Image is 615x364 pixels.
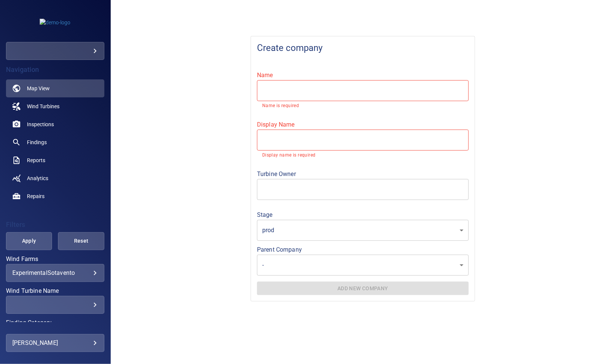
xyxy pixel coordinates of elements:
[27,121,54,128] span: Inspections
[27,192,45,200] span: Repairs
[257,255,469,276] div: -
[6,296,104,314] div: Wind Turbine Name
[58,232,104,250] button: Reset
[12,269,98,276] div: ExperimentalSotavento
[6,232,52,250] button: Apply
[257,42,469,54] span: Create company
[6,187,104,205] a: repairs noActive
[257,247,469,253] label: Parent Company
[27,139,47,146] span: Findings
[262,102,463,110] p: Name is required
[257,122,469,128] label: Display Name
[257,212,469,218] label: Stage
[6,66,104,73] h4: Navigation
[6,221,104,228] h4: Filters
[6,115,104,133] a: inspections noActive
[15,236,43,246] span: Apply
[6,79,104,97] a: map active
[6,151,104,169] a: reports noActive
[12,337,98,349] div: [PERSON_NAME]
[27,157,45,164] span: Reports
[6,256,104,262] label: Wind Farms
[6,320,104,326] label: Finding Category
[262,152,463,159] p: Display name is required
[27,85,50,92] span: Map View
[6,169,104,187] a: analytics noActive
[6,288,104,294] label: Wind Turbine Name
[6,264,104,282] div: Wind Farms
[257,72,469,78] label: Name
[257,220,469,241] div: prod
[6,133,104,151] a: findings noActive
[40,19,70,26] img: demo-logo
[27,103,59,110] span: Wind Turbines
[6,97,104,115] a: windturbines noActive
[6,42,104,60] div: demo
[27,175,48,182] span: Analytics
[257,171,469,177] label: Turbine Owner
[67,236,95,246] span: Reset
